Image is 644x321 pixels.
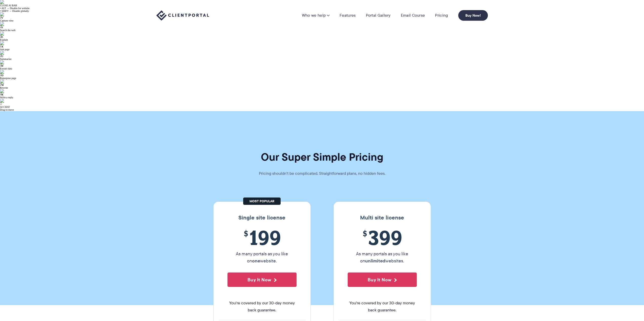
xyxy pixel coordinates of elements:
button: Buy It Now [227,273,297,287]
span: You're covered by our 30-day money back guarantee. [227,300,297,314]
strong: one [252,257,260,264]
strong: unlimited [365,257,385,264]
h3: Single site license [219,214,305,221]
h3: Multi site license [339,214,426,221]
span: You're covered by our 30-day money back guarantee. [348,300,417,314]
p: As many portals as you like on website. [227,250,297,264]
button: Buy It Now [348,273,417,287]
span: 199 [227,226,297,249]
p: Pricing shouldn't be complicated. Straightforward plans, no hidden fees. [246,170,398,177]
p: As many portals as you like on websites. [348,250,417,264]
span: 399 [348,226,417,249]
